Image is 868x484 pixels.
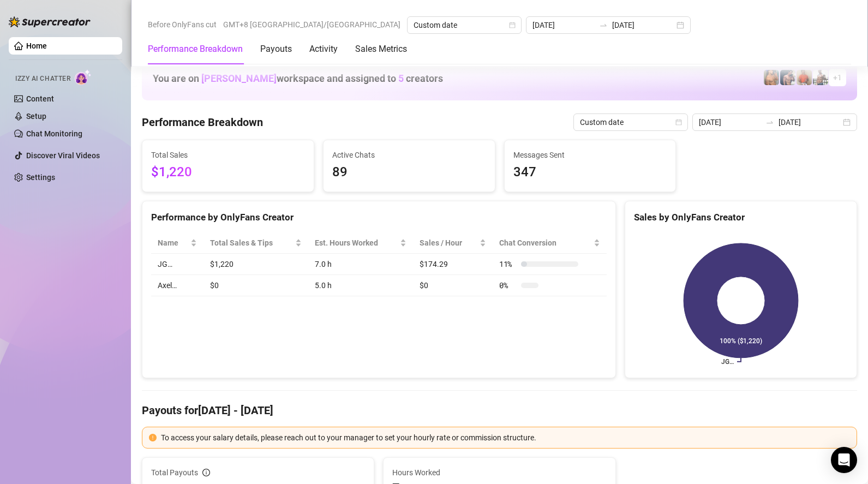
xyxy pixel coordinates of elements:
span: Chat Conversion [499,237,591,249]
span: Izzy AI Chatter [15,74,70,84]
a: Discover Viral Videos [26,151,100,160]
input: Start date [699,116,761,128]
td: 7.0 h [308,254,414,275]
td: $0 [413,275,493,296]
div: To access your salary details, please reach out to your manager to set your hourly rate or commis... [161,432,850,444]
div: Sales Metrics [355,43,407,56]
span: Custom date [580,114,681,130]
span: 0 % [499,279,517,291]
span: Total Payouts [151,467,198,479]
div: Performance Breakdown [148,43,243,56]
th: Chat Conversion [493,232,607,254]
span: Messages Sent [513,149,667,161]
span: swap-right [599,21,608,29]
text: JG… [721,358,734,366]
a: Settings [26,173,55,182]
input: Start date [532,19,595,31]
span: Active Chats [332,149,486,161]
div: Performance by OnlyFans Creator [151,210,607,225]
a: Content [26,94,54,103]
span: 5 [398,73,404,84]
td: $174.29 [413,254,493,275]
img: JG [764,70,779,85]
h4: Payouts for [DATE] - [DATE] [142,403,857,418]
span: Before OnlyFans cut [148,16,217,33]
span: exclamation-circle [149,434,157,441]
span: calendar [675,119,682,126]
span: to [599,21,608,29]
h4: Performance Breakdown [142,115,263,130]
img: AI Chatter [75,69,92,85]
div: Payouts [260,43,292,56]
span: 347 [513,162,667,183]
span: [PERSON_NAME] [201,73,277,84]
a: Chat Monitoring [26,129,82,138]
span: Total Sales & Tips [210,237,292,249]
img: logo-BBDzfeDw.svg [9,16,91,27]
span: GMT+8 [GEOGRAPHIC_DATA]/[GEOGRAPHIC_DATA] [223,16,400,33]
a: Setup [26,112,46,121]
span: info-circle [202,469,210,476]
span: Custom date [414,17,515,33]
th: Name [151,232,203,254]
div: Open Intercom Messenger [831,447,857,473]
img: JUSTIN [813,70,828,85]
h1: You are on workspace and assigned to creators [153,73,443,85]
img: Justin [797,70,812,85]
input: End date [612,19,674,31]
td: JG… [151,254,203,275]
span: to [765,118,774,127]
th: Total Sales & Tips [203,232,308,254]
span: 11 % [499,258,517,270]
img: Axel [780,70,795,85]
span: Hours Worked [392,467,606,479]
input: End date [779,116,841,128]
div: Est. Hours Worked [315,237,398,249]
span: + 1 [833,71,842,83]
span: swap-right [765,118,774,127]
span: 89 [332,162,486,183]
td: $0 [203,275,308,296]
a: Home [26,41,47,50]
span: Total Sales [151,149,305,161]
span: calendar [509,22,516,28]
span: $1,220 [151,162,305,183]
div: Sales by OnlyFans Creator [634,210,848,225]
span: Sales / Hour [420,237,477,249]
div: Activity [309,43,338,56]
td: Axel… [151,275,203,296]
td: 5.0 h [308,275,414,296]
th: Sales / Hour [413,232,493,254]
td: $1,220 [203,254,308,275]
span: Name [158,237,188,249]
